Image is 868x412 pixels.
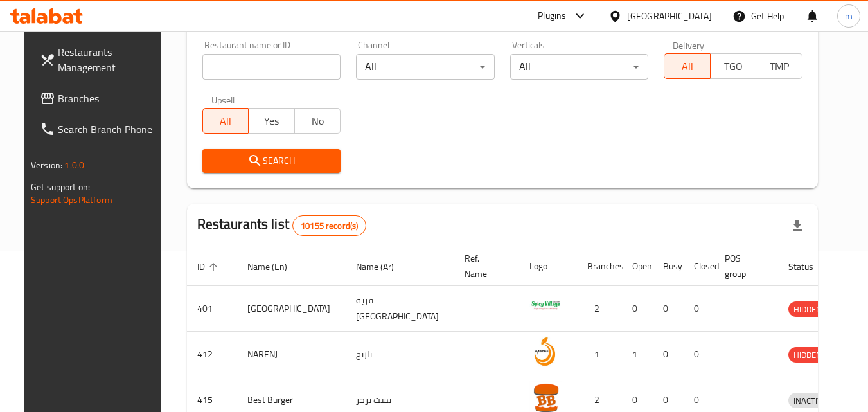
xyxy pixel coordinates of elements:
[653,247,684,286] th: Busy
[684,286,714,332] td: 0
[788,301,827,317] div: HIDDEN
[211,95,235,104] label: Upsell
[669,57,705,76] span: All
[788,393,832,408] div: INACTIVE
[58,44,159,75] span: Restaurants Management
[465,251,504,282] span: Ref. Name
[294,108,341,134] button: No
[684,247,714,286] th: Closed
[538,8,566,24] div: Plugins
[346,332,454,377] td: نارنج
[761,57,797,76] span: TMP
[202,108,249,134] button: All
[710,53,757,79] button: TGO
[510,54,649,80] div: All
[622,286,653,332] td: 0
[202,149,341,173] button: Search
[653,332,684,377] td: 0
[64,157,84,174] span: 1.0.0
[300,112,336,130] span: No
[237,286,346,332] td: [GEOGRAPHIC_DATA]
[31,192,112,208] a: Support.OpsPlatform
[622,247,653,286] th: Open
[187,332,237,377] td: 412
[529,290,562,322] img: Spicy Village
[58,91,159,106] span: Branches
[208,112,244,130] span: All
[293,220,366,232] span: 10155 record(s)
[58,121,159,137] span: Search Branch Phone
[356,259,411,274] span: Name (Ar)
[577,247,622,286] th: Branches
[788,393,832,408] span: INACTIVE
[248,108,295,134] button: Yes
[237,332,346,377] td: NARENJ
[788,348,827,363] span: HIDDEN
[30,37,170,83] a: Restaurants Management
[187,286,237,332] td: 401
[684,332,714,377] td: 0
[725,251,763,282] span: POS group
[756,53,802,79] button: TMP
[30,83,170,114] a: Branches
[664,53,711,79] button: All
[577,286,622,332] td: 2
[346,286,454,332] td: قرية [GEOGRAPHIC_DATA]
[31,157,62,174] span: Version:
[627,9,712,23] div: [GEOGRAPHIC_DATA]
[845,9,853,23] span: m
[577,332,622,377] td: 1
[788,302,827,317] span: HIDDEN
[31,179,90,195] span: Get support on:
[529,336,562,368] img: NARENJ
[197,259,222,274] span: ID
[673,40,705,49] label: Delivery
[213,153,331,169] span: Search
[247,259,304,274] span: Name (En)
[782,210,813,241] div: Export file
[519,247,577,286] th: Logo
[622,332,653,377] td: 1
[292,215,366,236] div: Total records count
[254,112,290,130] span: Yes
[356,54,495,80] div: All
[197,215,367,236] h2: Restaurants list
[716,57,752,76] span: TGO
[788,259,830,274] span: Status
[653,286,684,332] td: 0
[30,114,170,145] a: Search Branch Phone
[202,54,341,80] input: Search for restaurant name or ID..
